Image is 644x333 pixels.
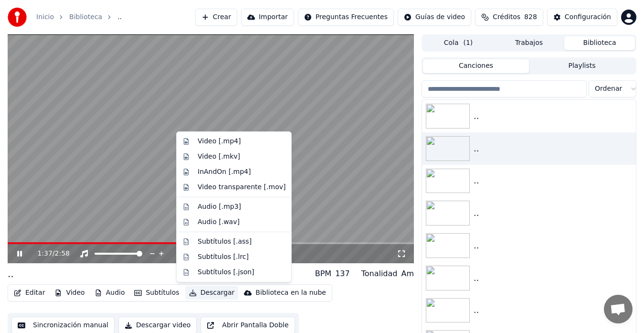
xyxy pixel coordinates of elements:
[474,239,632,252] div: ..
[8,8,27,27] img: youka
[117,12,122,22] span: ..
[475,9,543,26] button: Créditos828
[474,109,632,123] div: ..
[564,36,635,50] button: Biblioteca
[198,202,241,212] div: Audio [.mp3]
[423,59,529,73] button: Canciones
[474,303,632,317] div: ..
[198,183,285,192] div: Video transparente [.mov]
[91,286,129,300] button: Audio
[198,237,252,247] div: Subtítulos [.ass]
[547,9,617,26] button: Configuración
[8,267,14,280] div: ..
[298,9,394,26] button: Preguntas Frecuentes
[37,249,60,258] div: /
[474,142,632,155] div: ..
[37,249,52,258] span: 1:37
[529,59,635,73] button: Playlists
[51,286,88,300] button: Video
[315,268,331,279] div: BPM
[130,286,183,300] button: Subtítulos
[524,12,537,22] span: 828
[10,286,49,300] button: Editar
[198,252,249,262] div: Subtítulos [.lrc]
[423,36,494,50] button: Cola
[474,174,632,187] div: ..
[595,84,622,94] span: Ordenar
[335,268,350,279] div: 137
[36,12,54,22] a: Inicio
[255,288,326,298] div: Biblioteca en la nube
[36,12,122,22] nav: breadcrumb
[463,38,473,48] span: ( 1 )
[198,217,240,227] div: Audio [.wav]
[198,137,241,146] div: Video [.mp4]
[604,295,633,323] div: Chat abierto
[401,268,414,279] div: Am
[565,12,611,22] div: Configuración
[69,12,102,22] a: Biblioteca
[185,286,239,300] button: Descargar
[474,271,632,285] div: ..
[55,249,70,258] span: 2:58
[195,9,237,26] button: Crear
[494,36,564,50] button: Trabajos
[398,9,471,26] button: Guías de video
[241,9,294,26] button: Importar
[198,152,240,161] div: Video [.mkv]
[198,167,251,177] div: InAndOn [.mp4]
[361,268,398,279] div: Tonalidad
[493,12,520,22] span: Créditos
[198,268,254,277] div: Subtítulos [.json]
[474,206,632,220] div: ..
